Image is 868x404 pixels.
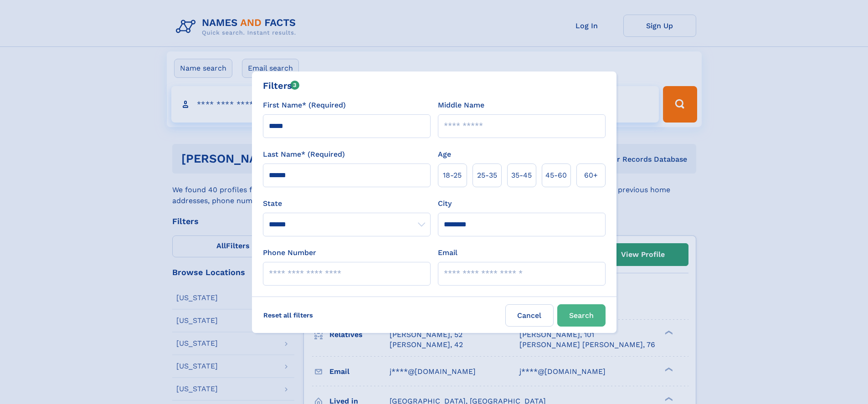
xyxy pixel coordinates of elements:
[263,100,346,111] label: First Name* (Required)
[257,304,319,326] label: Reset all filters
[438,149,451,160] label: Age
[263,79,300,92] div: Filters
[263,149,345,160] label: Last Name* (Required)
[438,247,457,258] label: Email
[438,100,484,111] label: Middle Name
[511,170,532,181] span: 35‑45
[557,304,606,327] button: Search
[477,170,497,181] span: 25‑35
[545,170,567,181] span: 45‑60
[263,247,316,258] label: Phone Number
[438,198,452,209] label: City
[443,170,462,181] span: 18‑25
[584,170,598,181] span: 60+
[505,304,554,327] label: Cancel
[263,198,431,209] label: State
